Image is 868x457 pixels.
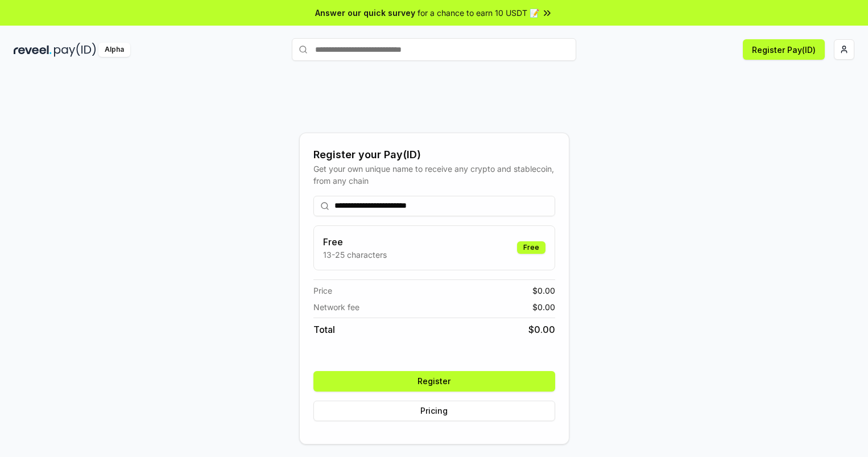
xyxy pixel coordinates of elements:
[14,43,52,57] img: reveel_dark
[54,43,96,57] img: pay_id
[98,43,130,57] div: Alpha
[313,301,359,313] span: Network fee
[532,285,555,297] span: $ 0.00
[532,301,555,313] span: $ 0.00
[313,147,555,163] div: Register your Pay(ID)
[313,285,332,297] span: Price
[315,7,415,19] span: Answer our quick survey
[517,241,545,254] div: Free
[313,163,555,187] div: Get your own unique name to receive any crypto and stablecoin, from any chain
[743,39,825,60] button: Register Pay(ID)
[323,235,387,249] h3: Free
[313,371,555,392] button: Register
[528,323,555,336] span: $ 0.00
[418,7,539,19] span: for a chance to earn 10 USDT 📝
[323,249,387,261] p: 13-25 characters
[313,401,555,421] button: Pricing
[313,323,335,336] span: Total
